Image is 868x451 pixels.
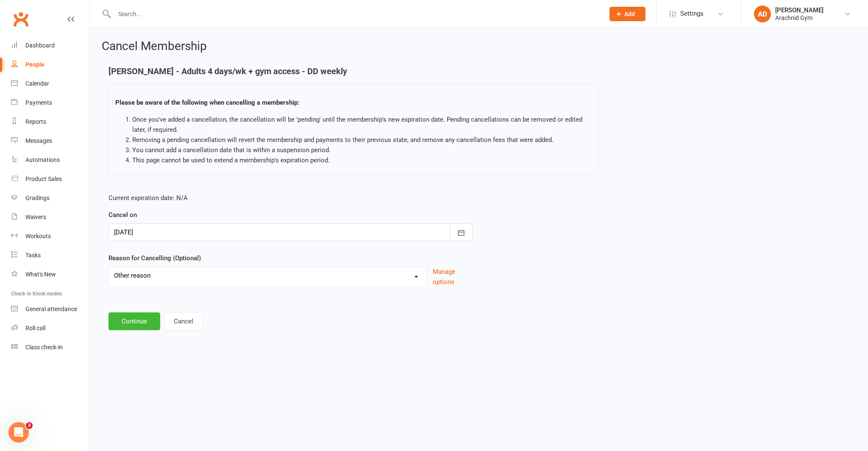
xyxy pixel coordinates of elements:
a: Reports [11,112,89,131]
div: Calendar [25,80,49,87]
div: Automations [25,156,60,163]
div: Product Sales [25,175,62,182]
p: Current expiration date: N/A [108,193,473,203]
input: Search... [112,8,599,20]
a: Roll call [11,319,89,338]
a: Dashboard [11,36,89,55]
a: Tasks [11,246,89,265]
li: This page cannot be used to extend a membership's expiration period. [132,155,591,165]
iframe: Intercom live chat [8,422,29,443]
div: What's New [25,271,56,278]
a: Automations [11,150,89,170]
div: People [25,61,45,68]
span: 3 [26,422,33,429]
a: Gradings [11,189,89,208]
a: Product Sales [11,170,89,189]
div: Reports [25,118,46,125]
div: General attendance [25,306,77,312]
div: Tasks [25,252,41,259]
li: Removing a pending cancellation will revert the membership and payments to their previous state, ... [132,135,591,145]
div: Payments [25,99,52,106]
div: Waivers [25,214,46,220]
div: Arachnid Gym [775,14,823,22]
button: Continue [108,312,160,330]
a: Clubworx [10,8,31,30]
a: What's New [11,265,89,284]
a: Messages [11,131,89,150]
button: Add [609,7,645,21]
button: Manage options [433,267,473,287]
div: Workouts [25,233,51,239]
h2: Cancel Membership [102,40,856,53]
span: Add [624,11,635,17]
li: Once you've added a cancellation, the cancellation will be 'pending' until the membership's new e... [132,114,591,135]
a: Payments [11,93,89,112]
strong: Please be aware of the following when cancelling a membership: [115,99,299,106]
a: Calendar [11,74,89,93]
a: Waivers [11,208,89,227]
li: You cannot add a cancellation date that is within a suspension period. [132,145,591,155]
a: Workouts [11,227,89,246]
div: [PERSON_NAME] [775,6,823,14]
label: Cancel on [108,210,137,220]
button: Cancel [164,312,203,330]
div: Class check-in [25,344,63,351]
span: Settings [680,4,704,23]
div: Roll call [25,325,45,331]
div: Messages [25,137,52,144]
div: Gradings [25,195,50,201]
div: AD [754,6,771,22]
a: Class kiosk mode [11,338,89,357]
a: People [11,55,89,74]
label: Reason for Cancelling (Optional) [108,253,201,263]
a: General attendance kiosk mode [11,300,89,319]
div: Dashboard [25,42,55,49]
h4: [PERSON_NAME] - Adults 4 days/wk + gym access - DD weekly [108,67,598,76]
